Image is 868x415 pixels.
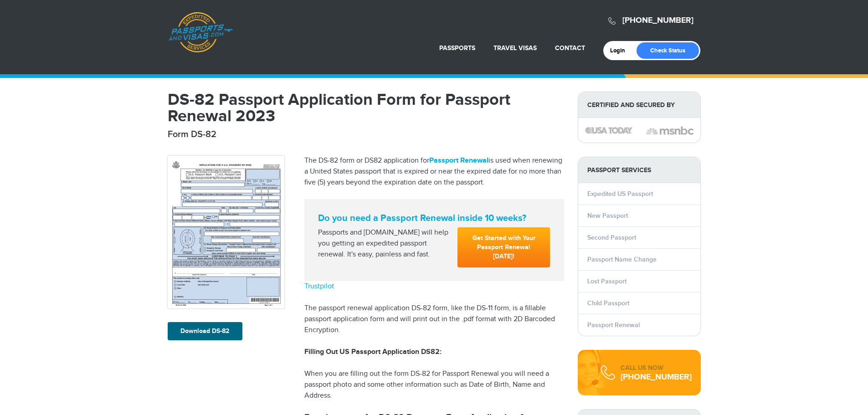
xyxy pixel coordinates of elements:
img: image description [646,125,693,136]
a: Get Started with Your Passport Renewal [DATE]! [457,227,550,267]
p: The DS-82 form or DS82 application for is used when renewing a United States passport that is exp... [304,155,564,188]
a: Second Passport [587,234,636,241]
div: [PHONE_NUMBER] [621,373,692,382]
strong: Do you need a Passport Renewal inside 10 weeks? [318,213,550,224]
a: [PHONE_NUMBER] [622,15,693,26]
div: Passports and [DOMAIN_NAME] will help you getting an expedited passport renewal. It's easy, painl... [314,227,454,260]
a: New Passport [587,212,628,220]
img: image description [585,127,632,133]
a: Trustpilot [304,282,334,291]
p: The passport renewal application DS-82 form, like the DS-11 form, is a fillable passport applicat... [304,303,564,336]
a: Passport Renewal [429,156,488,165]
a: Expedited US Passport [587,190,653,198]
a: Lost Passport [587,277,627,285]
a: Contact [555,44,585,52]
p: When you are filling out the form DS-82 for Passport Renewal you will need a passport photo and s... [304,369,564,401]
div: CALL US NOW [621,364,692,373]
a: Download DS-82 [168,322,242,340]
strong: Certified and Secured by [578,92,700,118]
strong: PASSPORT SERVICES [578,157,700,183]
strong: Filling Out US Passport Application DS82: [304,348,442,356]
a: Passports [439,44,475,52]
a: Travel Visas [493,44,537,52]
a: Login [610,47,632,54]
h1: DS-82 Passport Application Form for Passport Renewal 2023 [168,92,564,124]
a: Child Passport [587,299,629,307]
h2: Form DS-82 [168,129,564,140]
a: Passport Renewal [587,321,640,329]
a: Passports & [DOMAIN_NAME] [168,12,233,53]
a: Passport Name Change [587,256,657,263]
a: Check Status [637,42,699,59]
img: DS-82 [168,156,284,308]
